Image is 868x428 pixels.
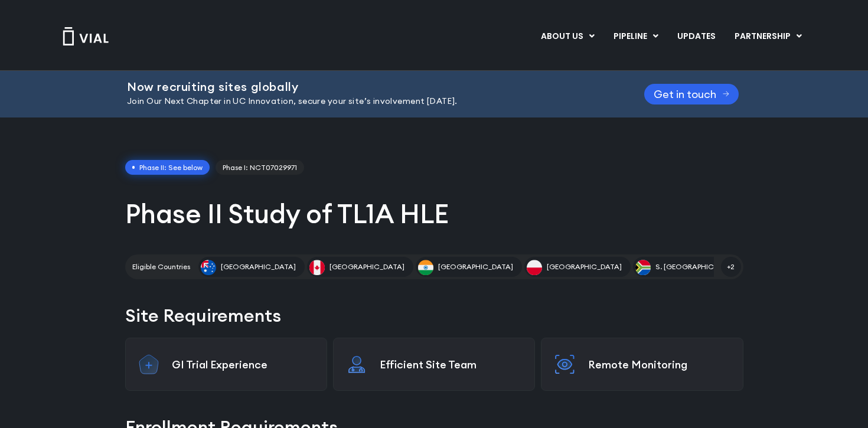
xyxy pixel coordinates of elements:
[527,260,542,275] img: Poland
[668,27,725,47] a: UPDATES
[438,262,513,272] span: [GEOGRAPHIC_DATA]
[654,90,716,99] span: Get in touch
[201,260,216,275] img: Australia
[125,303,743,328] h2: Site Requirements
[221,262,296,272] span: [GEOGRAPHIC_DATA]
[531,27,603,47] a: ABOUT USMenu Toggle
[172,358,315,371] p: GI Trial Experience
[588,358,731,371] p: Remote Monitoring
[635,260,651,275] img: S. Africa
[655,262,739,272] span: S. [GEOGRAPHIC_DATA]
[725,27,811,47] a: PARTNERSHIPMenu Toggle
[418,260,433,275] img: India
[309,260,325,275] img: Canada
[216,160,304,175] a: Phase I: NCT07029971
[127,80,615,93] h2: Now recruiting sites globally
[62,27,109,45] img: Vial Logo
[604,27,667,47] a: PIPELINEMenu Toggle
[380,358,523,371] p: Efficient Site Team
[125,160,210,175] span: Phase II: See below
[127,95,615,108] p: Join Our Next Chapter in UC Innovation, secure your site’s involvement [DATE].
[644,84,739,104] a: Get in touch
[329,262,404,272] span: [GEOGRAPHIC_DATA]
[721,257,741,277] span: +2
[125,197,743,231] h1: Phase II Study of TL1A HLE
[547,262,622,272] span: [GEOGRAPHIC_DATA]
[132,262,190,272] h2: Eligible Countries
